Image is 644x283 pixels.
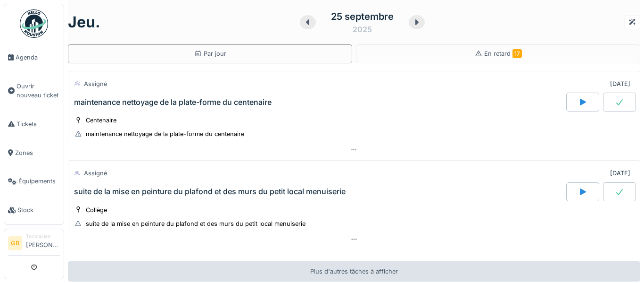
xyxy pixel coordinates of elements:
div: suite de la mise en peinture du plafond et des murs du petit local menuiserie [74,187,346,196]
div: suite de la mise en peinture du plafond et des murs du petit local menuiserie [86,219,305,228]
div: Assigné [84,169,107,178]
div: Centenaire [86,116,116,125]
span: 17 [512,49,522,58]
div: Par jour [194,49,226,58]
span: Stock [17,206,60,214]
div: [DATE] [610,169,630,178]
div: 2025 [353,24,372,35]
div: maintenance nettoyage de la plate-forme du centenaire [74,98,272,107]
a: Équipements [4,167,64,196]
span: Tickets [17,120,60,129]
span: En retard [484,50,522,57]
div: Assigné [84,79,107,88]
a: Tickets [4,110,64,138]
div: maintenance nettoyage de la plate-forme du centenaire [86,129,244,138]
li: [PERSON_NAME] [26,233,60,253]
img: Badge_color-CXgf-gQk.svg [20,9,48,38]
div: [DATE] [610,79,630,88]
div: Plus d'autres tâches à afficher [68,261,640,282]
li: GB [8,236,22,250]
span: Zones [15,148,60,157]
a: Ouvrir nouveau ticket [4,72,64,110]
span: Équipements [18,177,60,186]
a: Stock [4,196,64,224]
div: Collège [86,206,107,214]
h1: jeu. [68,13,100,31]
a: Zones [4,138,64,167]
div: 25 septembre [331,9,394,24]
div: Technicien [26,233,60,240]
a: Agenda [4,43,64,72]
span: Ouvrir nouveau ticket [17,82,60,100]
span: Agenda [16,53,60,62]
a: GB Technicien[PERSON_NAME] [8,233,60,256]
